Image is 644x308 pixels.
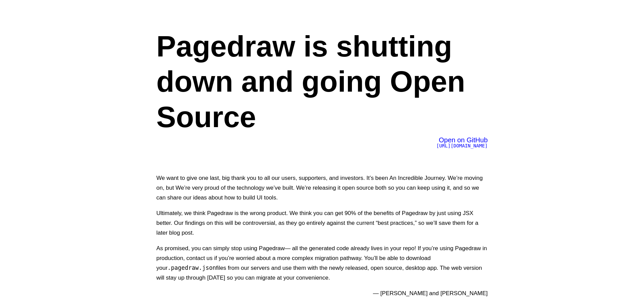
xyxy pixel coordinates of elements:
[436,143,488,148] span: [URL][DOMAIN_NAME]
[157,288,488,298] p: — [PERSON_NAME] and [PERSON_NAME]
[436,138,488,148] a: Open on GitHub[URL][DOMAIN_NAME]
[157,173,488,203] p: We want to give one last, big thank you to all our users, supporters, and investors. It’s been An...
[157,208,488,238] p: Ultimately, we think Pagedraw is the wrong product. We think you can get 90% of the benefits of P...
[439,136,488,144] span: Open on GitHub
[157,29,488,135] h1: Pagedraw is shutting down and going Open Source
[168,264,216,271] code: .pagedraw.json
[157,243,488,283] p: As promised, you can simply stop using Pagedraw— all the generated code already lives in your rep...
